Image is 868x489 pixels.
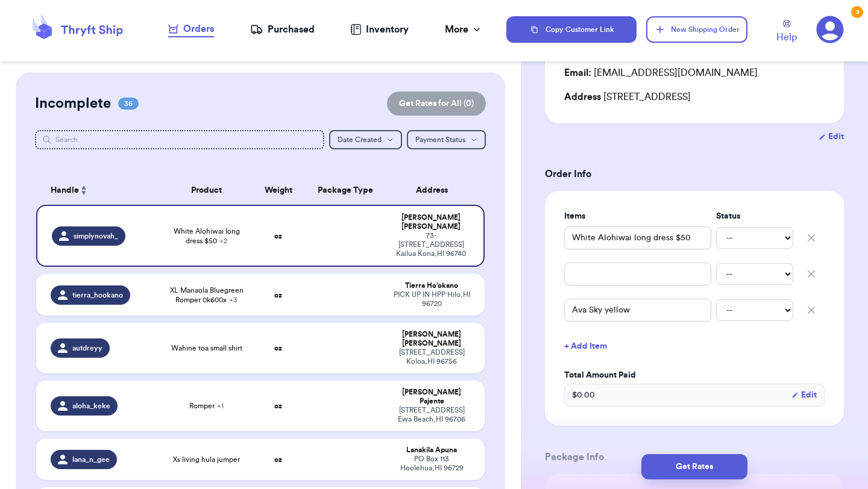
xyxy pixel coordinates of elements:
div: Tierra Ho’okano [393,281,470,290]
div: 73-[STREET_ADDRESS] Kailua Kona , HI 96740 [393,231,469,258]
label: Status [716,210,793,222]
button: Date Created [329,130,402,149]
span: + 3 [229,296,237,304]
div: More [445,22,483,37]
div: [EMAIL_ADDRESS][DOMAIN_NAME] [564,66,825,80]
div: [STREET_ADDRESS] [564,90,825,104]
button: Get Rates [641,454,747,479]
span: Payment Status [415,136,465,143]
label: Items [564,210,711,222]
input: Search [35,130,324,149]
h2: Incomplete [35,94,111,113]
span: aloha_keke [72,401,110,411]
a: 3 [816,16,844,43]
span: simplynovah_ [74,231,118,241]
th: Product [162,176,251,205]
span: + 2 [219,237,227,244]
strong: oz [274,456,282,463]
span: 36 [118,98,139,110]
div: Orders [168,22,214,36]
button: Edit [791,389,817,401]
button: Copy Customer Link [506,16,637,43]
a: Inventory [350,22,409,37]
div: [PERSON_NAME] [PERSON_NAME] [393,213,469,231]
div: Lanakila Apuna [393,446,470,455]
div: PICK UP IN HPP Hilo , HI 96720 [393,290,470,308]
button: Edit [819,131,844,143]
a: Help [776,20,797,45]
th: Address [386,176,485,205]
span: autdreyy [72,343,102,353]
span: + 1 [217,402,224,410]
label: Total Amount Paid [564,369,825,381]
button: + Add Item [559,333,829,360]
span: Xs living hula jumper [173,455,240,464]
span: Address [564,92,601,102]
span: Help [776,30,797,45]
span: tierra_hookano [72,290,123,300]
span: $ 0.00 [572,389,595,401]
strong: oz [274,232,282,240]
span: Wahine toa small shirt [171,343,242,353]
a: Purchased [250,22,315,37]
span: Romper [189,401,224,411]
th: Weight [251,176,305,205]
th: Package Type [305,176,386,205]
strong: oz [274,402,282,410]
div: PO Box 113 Hoolehua , HI 96729 [393,455,470,473]
button: New Shipping Order [646,16,747,43]
strong: oz [274,291,282,299]
span: Email: [564,68,591,78]
span: lana_n_gee [72,455,110,464]
div: [PERSON_NAME] Pajente [393,388,470,406]
span: White Alohiwai long dress $50 [169,226,244,246]
span: XL Manaola Bluegreen Romper 0k600x [169,285,244,305]
h3: Order Info [545,167,844,181]
button: Sort ascending [79,183,89,198]
div: [PERSON_NAME] [PERSON_NAME] [393,330,470,348]
strong: oz [274,344,282,352]
button: Get Rates for All (0) [387,92,486,116]
div: [STREET_ADDRESS] Koloa , HI 96756 [393,348,470,366]
a: Orders [168,22,214,37]
span: Handle [51,184,79,197]
button: Payment Status [407,130,486,149]
span: Date Created [338,136,382,143]
div: 3 [851,6,863,18]
div: [STREET_ADDRESS] Ewa Beach , HI 96706 [393,406,470,424]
